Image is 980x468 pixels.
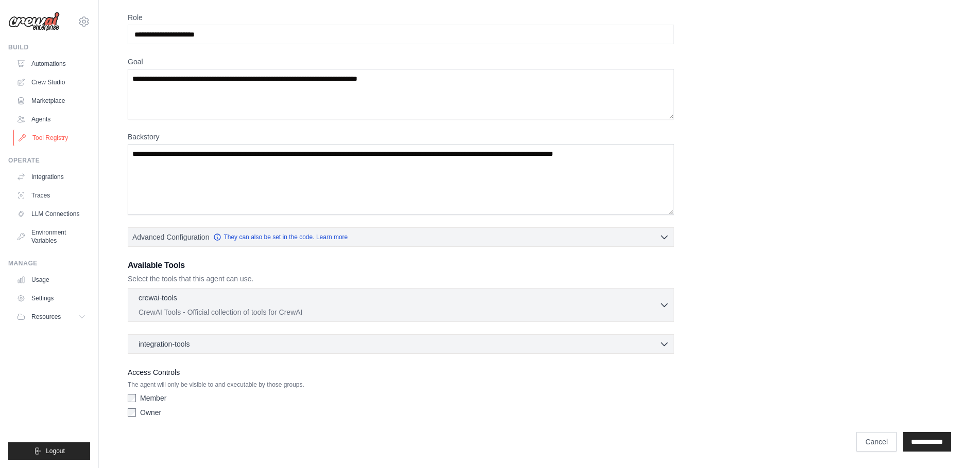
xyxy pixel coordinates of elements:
[140,407,161,418] label: Owner
[12,187,90,204] a: Traces
[12,169,90,185] a: Integrations
[31,313,61,321] span: Resources
[132,232,209,242] span: Advanced Configuration
[128,57,674,67] label: Goal
[128,381,674,389] p: The agent will only be visible to and executable by those groups.
[132,339,669,349] button: integration-tools
[8,442,90,460] button: Logout
[139,339,190,349] span: integration-tools
[128,228,674,246] button: Advanced Configuration They can also be set in the code. Learn more
[13,130,91,146] a: Tool Registry
[12,272,90,288] a: Usage
[12,56,90,72] a: Automations
[12,111,90,128] a: Agents
[128,274,674,284] p: Select the tools that this agent can use.
[139,293,177,303] p: crewai-tools
[8,12,60,31] img: Logo
[139,307,659,317] p: CrewAI Tools - Official collection of tools for CrewAI
[12,206,90,222] a: LLM Connections
[132,293,669,317] button: crewai-tools CrewAI Tools - Official collection of tools for CrewAI
[12,290,90,307] a: Settings
[8,43,90,51] div: Build
[128,132,674,142] label: Backstory
[140,393,166,403] label: Member
[46,447,65,455] span: Logout
[128,12,674,23] label: Role
[128,259,674,272] h3: Available Tools
[128,366,674,379] label: Access Controls
[12,93,90,109] a: Marketplace
[856,432,897,452] a: Cancel
[12,74,90,91] a: Crew Studio
[8,259,90,267] div: Manage
[213,233,348,241] a: They can also be set in the code. Learn more
[12,309,90,325] button: Resources
[12,224,90,249] a: Environment Variables
[8,156,90,165] div: Operate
